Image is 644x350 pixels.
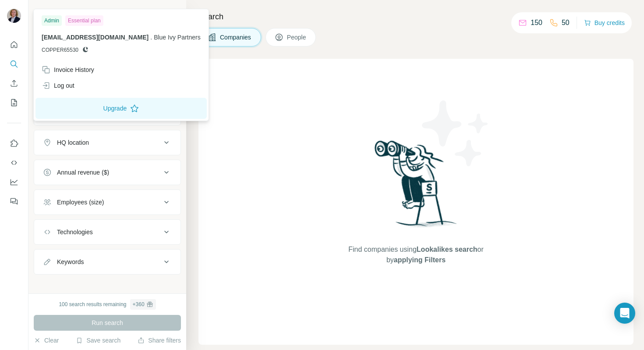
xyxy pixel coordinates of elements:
[76,336,120,345] button: Save search
[7,193,21,209] button: Feedback
[7,95,21,111] button: My lists
[417,246,478,253] span: Lookalikes search
[7,75,21,91] button: Enrich CSV
[57,168,109,177] div: Annual revenue ($)
[416,94,495,173] img: Surfe Illustration - Stars
[150,34,152,41] span: .
[34,8,61,16] div: New search
[394,256,446,264] span: applying Filters
[34,221,180,243] button: Technologies
[42,15,62,26] div: Admin
[133,300,145,308] div: + 360
[34,336,59,345] button: Clear
[34,192,180,213] button: Employees (size)
[34,251,180,272] button: Keywords
[59,299,156,310] div: 100 search results remaining
[42,65,94,74] div: Invoice History
[57,257,84,266] div: Keywords
[198,11,633,23] h4: Search
[7,155,21,171] button: Use Surfe API
[57,138,89,147] div: HQ location
[34,132,180,153] button: HQ location
[220,33,252,42] span: Companies
[34,162,180,183] button: Annual revenue ($)
[562,18,570,28] p: 50
[7,136,21,151] button: Use Surfe on LinkedIn
[346,244,486,265] span: Find companies using or by
[152,5,186,18] button: Hide
[371,138,462,236] img: Surfe Illustration - Woman searching with binoculars
[154,34,201,41] span: Blue Ivy Partners
[614,303,635,324] div: Open Intercom Messenger
[138,336,181,345] button: Share filters
[35,98,207,119] button: Upgrade
[7,37,21,53] button: Quick start
[42,34,149,41] span: [EMAIL_ADDRESS][DOMAIN_NAME]
[7,9,21,23] img: Avatar
[57,228,93,236] div: Technologies
[42,46,78,54] span: COPPER65530
[57,198,104,207] div: Employees (size)
[531,18,542,28] p: 150
[65,15,103,26] div: Essential plan
[7,56,21,72] button: Search
[287,33,307,42] span: People
[7,174,21,190] button: Dashboard
[42,81,74,90] div: Log out
[584,17,625,29] button: Buy credits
